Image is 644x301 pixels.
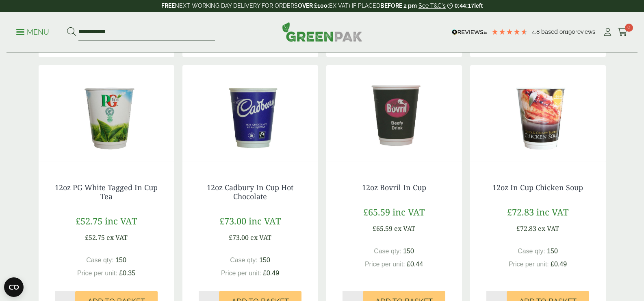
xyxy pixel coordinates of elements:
a: 12oz In Cup Chicken Soup [492,182,583,192]
a: 0 [618,26,628,38]
i: Cart [618,28,628,36]
img: Cadbury [182,65,318,167]
span: Price per unit: [509,261,549,268]
span: 190 [566,29,575,35]
img: REVIEWS.io [452,29,487,35]
span: inc VAT [249,215,281,227]
span: £0.49 [263,270,279,277]
img: 12oz in cup pg white tea [39,65,174,167]
span: inc VAT [536,206,568,218]
span: 150 [259,257,270,264]
span: 0 [625,24,633,32]
span: 0:44:17 [455,2,474,9]
strong: BEFORE 2 pm [380,2,417,9]
span: Case qty: [374,248,401,255]
a: 12oz Bovril In Cup [362,182,426,192]
span: ex VAT [394,224,415,233]
span: reviews [575,29,595,35]
i: My Account [603,28,613,36]
span: 150 [115,257,126,264]
a: Menu [16,27,49,35]
a: 12oz Cadbury In Cup Hot Chocolate [207,182,293,201]
span: Price per unit: [221,270,261,277]
span: ex VAT [106,233,128,242]
span: ex VAT [538,224,559,233]
span: £0.49 [551,261,567,268]
span: 150 [403,248,414,255]
span: Case qty: [518,248,545,255]
strong: OVER £100 [298,2,327,9]
span: Price per unit: [365,261,405,268]
img: Chicken Soup [470,65,606,167]
span: ex VAT [250,233,271,242]
span: inc VAT [105,215,137,227]
span: £52.75 [85,233,105,242]
span: £73.00 [219,215,246,227]
span: £65.59 [373,224,392,233]
a: See T&C's [418,2,446,9]
button: Open CMP widget [4,277,24,297]
span: £72.83 [516,224,536,233]
img: 12oz Bovril In Cup -0 [326,65,462,167]
div: 4.79 Stars [491,28,528,35]
span: inc VAT [392,206,425,218]
img: GreenPak Supplies [282,22,362,42]
span: Price per unit: [77,270,117,277]
span: 4.8 [532,29,541,35]
span: Based on [541,29,566,35]
span: £65.59 [363,206,390,218]
span: 150 [547,248,558,255]
span: £52.75 [76,215,102,227]
span: £73.00 [229,233,249,242]
span: left [474,2,483,9]
strong: FREE [161,2,175,9]
p: Menu [16,27,49,37]
span: £0.35 [119,270,135,277]
a: 12oz PG White Tagged In Cup Tea [55,182,158,201]
span: £0.44 [407,261,423,268]
span: £72.83 [507,206,534,218]
span: Case qty: [86,257,114,264]
span: Case qty: [230,257,258,264]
